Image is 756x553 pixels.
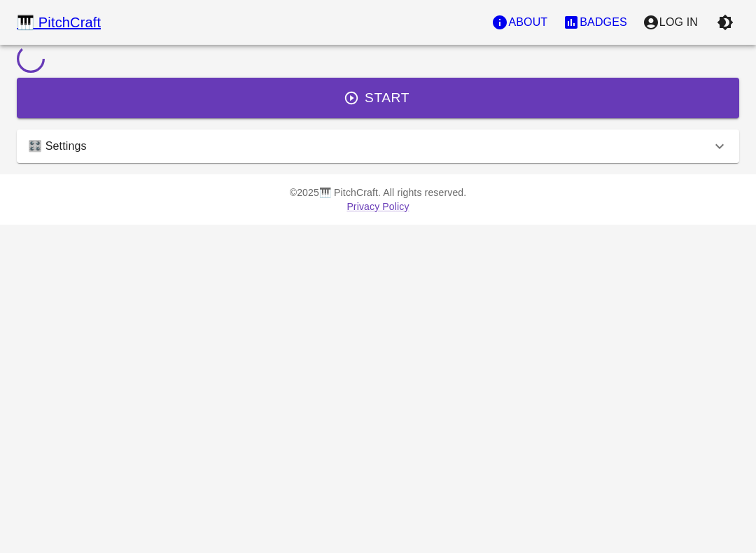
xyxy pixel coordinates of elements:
[346,201,409,212] a: Privacy Policy
[17,78,739,118] button: Start
[17,129,739,163] div: 🎛️ Settings
[28,138,87,155] p: 🎛️ Settings
[508,14,547,31] p: About
[17,185,739,199] p: © 2025 🎹 PitchCraft. All rights reserved.
[555,8,635,36] button: Stats
[635,8,706,36] button: account of current user
[17,11,101,34] a: 🎹 PitchCraft
[484,8,555,36] button: About
[659,14,698,31] p: Log In
[580,14,627,31] p: Badges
